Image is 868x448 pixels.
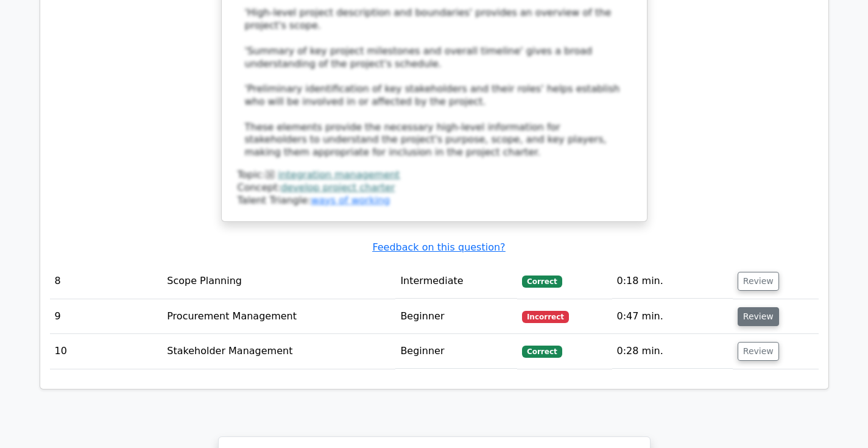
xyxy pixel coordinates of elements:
button: Review [738,307,779,326]
a: integration management [278,169,400,180]
td: 0:18 min. [612,264,733,299]
a: develop project charter [281,182,395,193]
td: Procurement Management [162,299,395,334]
td: Intermediate [395,264,517,299]
td: Scope Planning [162,264,395,299]
div: Topic: [238,169,631,182]
span: Correct [522,276,562,288]
div: Concept: [238,182,631,194]
td: 10 [50,334,163,369]
td: 0:28 min. [612,334,733,369]
button: Review [738,342,779,361]
button: Review [738,272,779,291]
td: Beginner [395,299,517,334]
td: 8 [50,264,163,299]
div: Talent Triangle: [238,169,631,207]
td: 0:47 min. [612,299,733,334]
td: Stakeholder Management [162,334,395,369]
span: Correct [522,346,562,358]
a: Feedback on this question? [372,241,505,253]
td: 9 [50,299,163,334]
a: ways of working [311,194,390,206]
td: Beginner [395,334,517,369]
span: Incorrect [522,311,569,323]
